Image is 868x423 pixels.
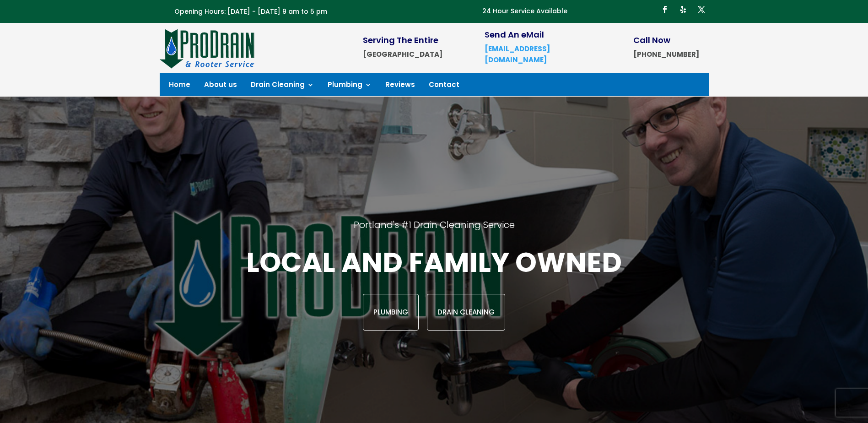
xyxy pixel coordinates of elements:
p: 24 Hour Service Available [482,6,567,17]
a: Plumbing [328,81,372,92]
a: Home [169,81,190,92]
span: Call Now [633,34,670,46]
a: Reviews [385,81,415,92]
a: Drain Cleaning [251,81,314,92]
span: Serving The Entire [363,34,438,46]
a: About us [204,81,237,92]
strong: [GEOGRAPHIC_DATA] [363,49,442,59]
img: site-logo-100h [160,27,255,69]
a: Follow on Facebook [658,2,672,17]
a: Contact [429,81,459,92]
h2: Portland's #1 Drain Cleaning Service [113,219,755,244]
a: Follow on Yelp [676,2,690,17]
a: Follow on X [694,2,709,17]
a: Plumbing [363,294,419,331]
div: Local and family owned [113,244,755,331]
a: [EMAIL_ADDRESS][DOMAIN_NAME] [485,44,550,65]
span: Send An eMail [485,29,544,40]
strong: [PHONE_NUMBER] [633,49,699,59]
span: Opening Hours: [DATE] - [DATE] 9 am to 5 pm [174,7,327,16]
a: Drain Cleaning [427,294,505,331]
